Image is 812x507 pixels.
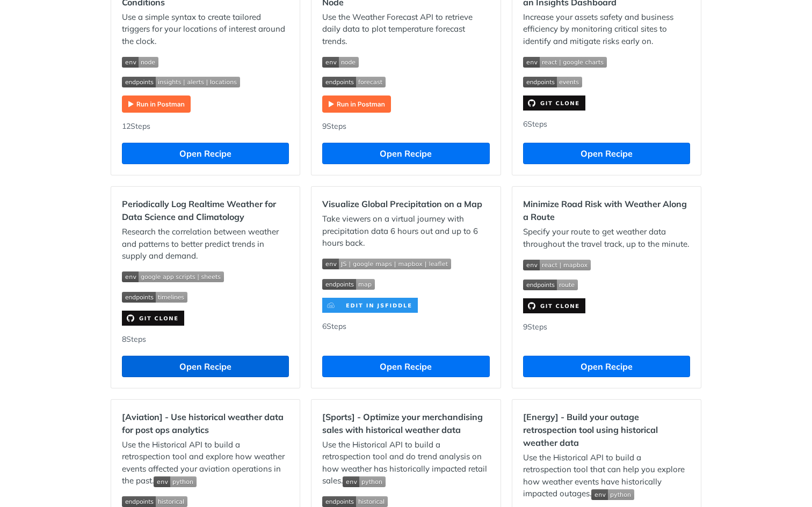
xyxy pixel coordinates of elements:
button: Open Recipe [523,143,690,164]
div: 9 Steps [523,321,690,345]
p: Use the Historical API to build a retrospection tool and do trend analysis on how weather has his... [322,439,489,487]
p: Use the Historical API to build a retrospection tool and explore how weather events affected your... [122,439,289,487]
a: Expand image [523,97,585,107]
img: env [122,57,158,68]
button: Open Recipe [122,356,289,377]
span: Expand image [122,290,289,303]
img: env [523,57,607,68]
span: Expand image [154,475,197,486]
span: Expand image [322,258,489,270]
img: clone [322,298,418,313]
button: Open Recipe [322,356,489,377]
img: env [523,260,591,270]
h2: [Energy] - Build your outage retrospection tool using historical weather data [523,410,690,449]
div: 6 Steps [523,119,690,132]
img: env [322,57,359,68]
p: Increase your assets safety and business efficiency by monitoring critical sites to identify and ... [523,11,690,48]
h2: [Aviation] - Use historical weather data for post ops analytics [122,410,289,436]
img: env [154,476,197,487]
img: env [322,259,451,269]
img: clone [122,311,184,326]
a: Expand image [122,312,184,322]
img: endpoint [122,496,187,507]
p: Use the Historical API to build a retrospection tool that can help you explore how weather events... [523,452,690,500]
img: Run in Postman [122,95,191,113]
button: Open Recipe [322,143,489,164]
span: Expand image [122,55,289,68]
h2: Periodically Log Realtime Weather for Data Science and Climatology [122,197,289,223]
a: Expand image [322,299,418,310]
span: Expand image [591,488,634,498]
p: Research the correlation between weather and patterns to better predict trends in supply and demand. [122,226,289,262]
h2: Visualize Global Precipitation on a Map [322,197,489,210]
span: Expand image [523,55,690,68]
span: Expand image [322,76,489,88]
div: 12 Steps [122,121,289,132]
span: Expand image [322,277,489,290]
img: endpoint [322,77,386,87]
a: Expand image [523,300,585,310]
p: Use a simple syntax to create tailored triggers for your locations of interest around the clock. [122,11,289,48]
h2: Minimize Road Risk with Weather Along a Route [523,197,690,223]
img: env [591,489,634,500]
img: Run in Postman [322,95,391,113]
h2: [Sports] - Optimize your merchandising sales with historical weather data [322,410,489,436]
img: endpoint [122,292,187,303]
img: endpoint [322,496,388,507]
span: Expand image [523,76,690,88]
img: endpoint [523,280,578,290]
span: Expand image [122,270,289,283]
button: Open Recipe [523,356,690,377]
span: Expand image [343,475,386,486]
img: env [343,476,386,487]
img: endpoint [122,77,240,87]
span: Expand image [322,55,489,68]
p: Specify your route to get weather data throughout the travel track, up to the minute. [523,226,690,250]
div: 9 Steps [322,121,489,132]
a: Expand image [322,98,391,108]
img: env [122,271,224,282]
img: endpoint [523,77,582,87]
img: endpoint [322,279,375,290]
p: Use the Weather Forecast API to retrieve daily data to plot temperature forecast trends. [322,11,489,48]
div: 8 Steps [122,334,289,345]
p: Take viewers on a virtual journey with precipitation data 6 hours out and up to 6 hours back. [322,213,489,249]
div: 6 Steps [322,321,489,345]
a: Expand image [122,98,191,108]
span: Expand image [122,76,289,88]
span: Expand image [523,258,690,270]
button: Open Recipe [122,143,289,164]
img: clone [523,95,585,111]
span: Expand image [523,278,690,291]
img: clone [523,298,585,313]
